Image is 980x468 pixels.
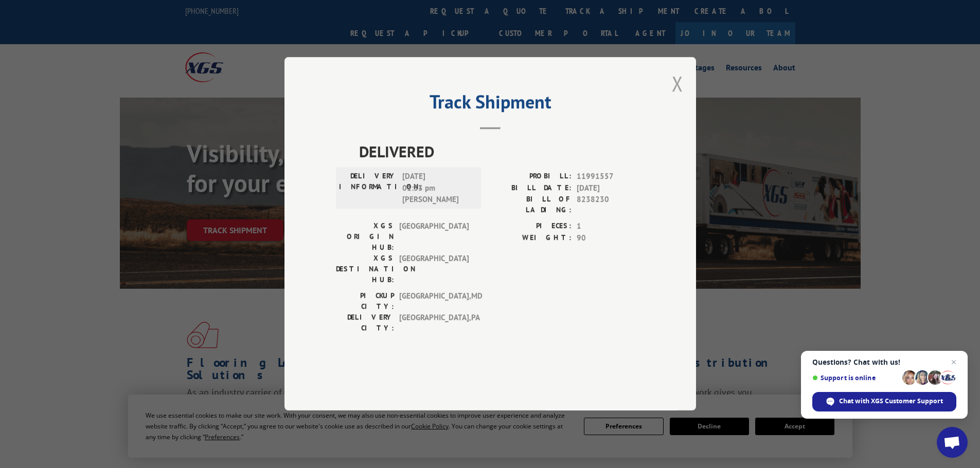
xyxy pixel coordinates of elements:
[937,427,968,458] div: Open chat
[336,95,645,114] h2: Track Shipment
[490,194,572,216] label: BILL OF LADING:
[812,358,956,366] span: Questions? Chat with us!
[359,140,645,163] span: DELIVERED
[399,291,469,312] span: [GEOGRAPHIC_DATA] , MD
[577,221,645,233] span: 1
[672,70,683,97] button: Close modal
[399,253,469,286] span: [GEOGRAPHIC_DATA]
[577,232,645,244] span: 90
[399,312,469,334] span: [GEOGRAPHIC_DATA] , PA
[336,221,394,253] label: XGS ORIGIN HUB:
[948,356,960,368] span: Close chat
[839,397,943,406] span: Chat with XGS Customer Support
[336,291,394,312] label: PICKUP CITY:
[490,232,572,244] label: WEIGHT:
[339,171,397,206] label: DELIVERY INFORMATION:
[812,374,899,382] span: Support is online
[577,171,645,183] span: 11991557
[577,194,645,216] span: 8238230
[336,253,394,286] label: XGS DESTINATION HUB:
[490,182,572,194] label: BILL DATE:
[399,221,469,253] span: [GEOGRAPHIC_DATA]
[402,171,472,206] span: [DATE] 01:33 pm [PERSON_NAME]
[490,221,572,233] label: PIECES:
[490,171,572,183] label: PROBILL:
[336,312,394,334] label: DELIVERY CITY:
[577,182,645,194] span: [DATE]
[812,392,956,411] div: Chat with XGS Customer Support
